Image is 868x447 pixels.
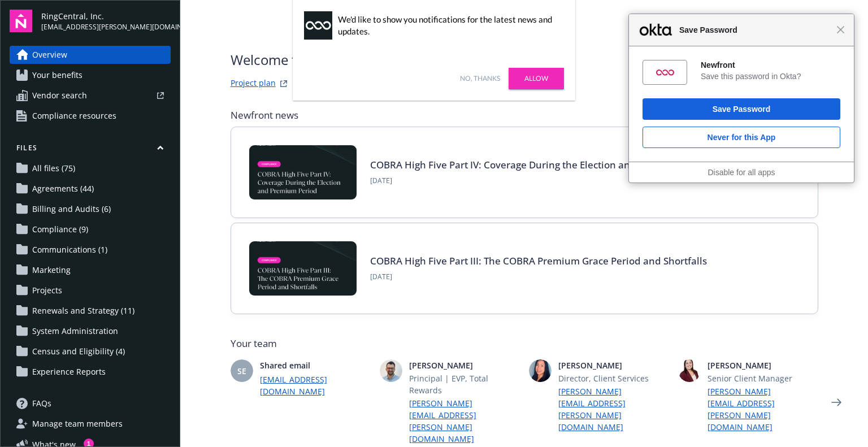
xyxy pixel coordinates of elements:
[32,180,94,198] span: Agreements (44)
[32,86,87,105] span: Vendor search
[338,14,558,37] div: We'd like to show you notifications for the latest news and updates.
[370,158,713,171] a: COBRA High Five Part IV: Coverage During the Election and Premium Period
[10,200,171,218] a: Billing and Audits (6)
[708,359,818,371] span: [PERSON_NAME]
[678,359,701,382] img: photo
[260,374,371,397] a: [EMAIL_ADDRESS][DOMAIN_NAME]
[10,180,171,198] a: Agreements (44)
[656,63,674,81] img: +B+vgzAAAABklEQVQDAAQbn1C0wXeJAAAAAElFTkSuQmCC
[460,73,500,84] a: No, thanks
[32,107,116,125] span: Compliance resources
[32,394,51,413] span: FAQs
[41,22,171,32] span: [EMAIL_ADDRESS][PERSON_NAME][DOMAIN_NAME]
[10,342,171,361] a: Census and Eligibility (4)
[708,372,818,384] span: Senior Client Manager
[237,365,246,377] span: SE
[509,68,564,89] a: Allow
[409,397,520,445] a: [PERSON_NAME][EMAIL_ADDRESS][PERSON_NAME][DOMAIN_NAME]
[10,415,171,433] a: Manage team members
[10,46,171,64] a: Overview
[277,77,290,90] a: projectPlanWebsite
[10,143,171,157] button: Files
[231,109,298,122] span: Newfront news
[32,261,71,279] span: Marketing
[558,385,669,433] a: [PERSON_NAME][EMAIL_ADDRESS][PERSON_NAME][DOMAIN_NAME]
[249,241,357,296] img: BLOG-Card Image - Compliance - COBRA High Five Pt 3 - 09-03-25.jpg
[10,302,171,320] a: Renewals and Strategy (11)
[10,394,171,413] a: FAQs
[827,393,845,411] a: Next
[32,281,62,300] span: Projects
[10,10,32,32] img: navigator-logo.svg
[10,261,171,279] a: Marketing
[32,200,111,218] span: Billing and Audits (6)
[643,127,840,148] button: Never for this App
[10,86,171,105] a: Vendor search
[643,98,840,120] button: Save Password
[41,10,171,22] span: RingCentral, Inc.
[32,66,83,84] span: Your benefits
[10,241,171,259] a: Communications (1)
[409,359,520,371] span: [PERSON_NAME]
[380,359,402,382] img: photo
[32,363,106,381] span: Experience Reports
[529,359,552,382] img: photo
[41,10,171,32] button: RingCentral, Inc.[EMAIL_ADDRESS][PERSON_NAME][DOMAIN_NAME]
[370,254,707,267] a: COBRA High Five Part III: The COBRA Premium Grace Period and Shortfalls
[701,71,840,81] div: Save this password in Okta?
[370,272,707,282] span: [DATE]
[708,385,818,433] a: [PERSON_NAME][EMAIL_ADDRESS][PERSON_NAME][DOMAIN_NAME]
[32,241,107,259] span: Communications (1)
[249,145,357,199] img: BLOG-Card Image - Compliance - COBRA High Five Pt 4 - 09-04-25.jpg
[32,46,67,64] span: Overview
[558,372,669,384] span: Director, Client Services
[836,25,845,34] span: Close
[231,337,818,350] span: Your team
[231,50,402,70] span: Welcome to Navigator , Adri
[10,363,171,381] a: Experience Reports
[10,159,171,177] a: All files (75)
[10,281,171,300] a: Projects
[32,322,118,340] span: System Administration
[32,342,125,361] span: Census and Eligibility (4)
[32,415,123,433] span: Manage team members
[674,23,836,37] span: Save Password
[32,302,134,320] span: Renewals and Strategy (11)
[708,168,775,177] a: Disable for all apps
[10,322,171,340] a: System Administration
[370,176,713,186] span: [DATE]
[10,220,171,238] a: Compliance (9)
[558,359,669,371] span: [PERSON_NAME]
[10,66,171,84] a: Your benefits
[260,359,371,371] span: Shared email
[32,159,75,177] span: All files (75)
[32,220,88,238] span: Compliance (9)
[701,60,840,70] div: Newfront
[231,77,276,90] a: Project plan
[409,372,520,396] span: Principal | EVP, Total Rewards
[10,107,171,125] a: Compliance resources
